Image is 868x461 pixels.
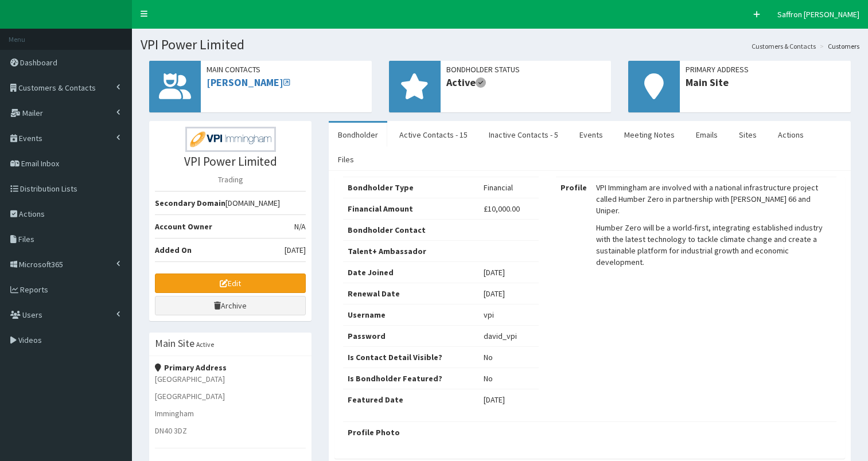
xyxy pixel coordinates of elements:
[329,123,387,147] a: Bondholder
[615,123,684,147] a: Meeting Notes
[817,41,859,51] li: Customers
[155,274,306,293] a: Edit
[343,241,479,262] th: Talent+ Ambassador
[285,244,306,256] span: [DATE]
[19,259,63,269] span: Microsoft365
[20,57,57,68] span: Dashboard
[479,262,539,283] td: [DATE]
[479,368,539,389] td: No
[479,283,539,304] td: [DATE]
[196,340,214,349] small: Active
[155,221,212,232] b: Account Owner
[390,123,477,147] a: Active Contacts - 15
[479,304,539,326] td: vpi
[556,177,591,279] th: Profile
[343,177,479,198] th: Bondholder Type
[18,83,96,93] span: Customers & Contacts
[141,37,859,52] h1: VPI Power Limited
[294,221,306,232] span: N/A
[479,347,539,368] td: No
[479,326,539,347] td: david_vpi
[343,262,479,283] th: Date Joined
[155,245,192,255] b: Added On
[687,123,727,147] a: Emails
[21,158,59,169] span: Email Inbox
[155,191,306,215] li: [DOMAIN_NAME]
[479,389,539,411] td: [DATE]
[752,41,816,51] a: Customers & Contacts
[343,389,479,411] th: Featured Date
[18,335,42,345] span: Videos
[343,347,479,368] th: Is Contact Detail Visible?
[343,198,479,220] th: Financial Amount
[155,373,306,385] p: [GEOGRAPHIC_DATA]
[570,123,612,147] a: Events
[343,220,479,241] th: Bondholder Contact
[343,422,772,448] th: Profile Photo
[155,362,227,373] strong: Primary Address
[155,155,306,168] h3: VPI Power Limited
[22,108,43,118] span: Mailer
[777,9,859,19] span: Saffron [PERSON_NAME]
[155,390,306,402] p: [GEOGRAPHIC_DATA]
[343,326,479,347] th: Password
[207,76,290,89] a: [PERSON_NAME]
[730,123,766,147] a: Sites
[329,147,363,171] a: Files
[479,198,539,220] td: £10,000.00
[343,283,479,304] th: Renewal Date
[22,310,42,320] span: Users
[769,123,813,147] a: Actions
[480,123,567,147] a: Inactive Contacts - 5
[155,425,306,436] p: DN40 3DZ
[446,75,606,90] span: Active
[155,198,225,208] b: Secondary Domain
[155,296,306,315] a: Archive
[596,222,832,268] p: Humber Zero will be a world-first, integrating established industry with the latest technology to...
[686,64,845,75] span: Primary Address
[343,304,479,326] th: Username
[479,177,539,198] td: Financial
[20,284,48,295] span: Reports
[155,174,306,185] p: Trading
[343,368,479,389] th: Is Bondholder Featured?
[686,75,845,90] span: Main Site
[446,64,606,75] span: Bondholder Status
[19,133,42,143] span: Events
[596,182,832,216] p: VPI Immingham are involved with a national infrastructure project called Humber Zero in partnersh...
[20,183,77,194] span: Distribution Lists
[155,338,194,349] h3: Main Site
[19,209,45,219] span: Actions
[207,64,366,75] span: Main Contacts
[155,408,306,419] p: Immingham
[18,234,34,244] span: Files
